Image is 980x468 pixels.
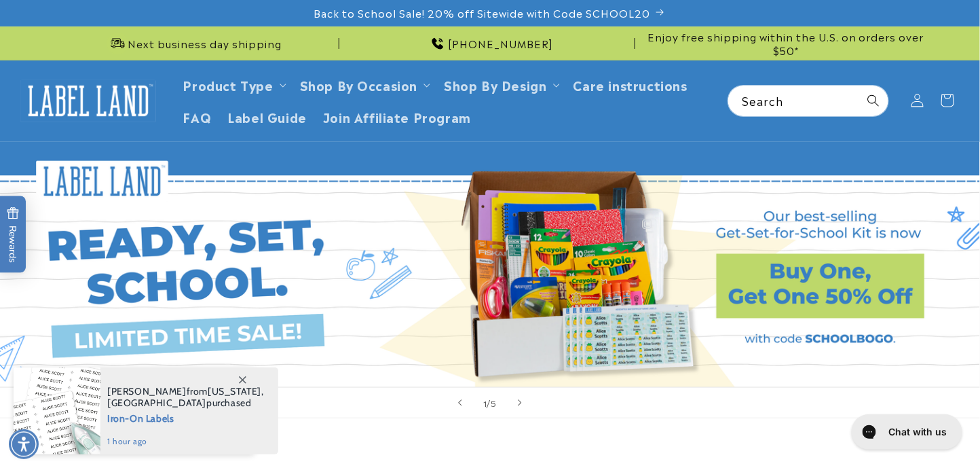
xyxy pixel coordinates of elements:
summary: Product Type [175,69,292,101]
span: from , purchased [107,386,264,409]
button: Previous slide [445,388,475,418]
span: [GEOGRAPHIC_DATA] [107,397,206,409]
summary: Shop By Occasion [292,69,436,101]
button: Search [859,86,888,115]
span: 5 [491,396,497,410]
div: Announcement [49,26,339,60]
span: Shop By Occasion [300,77,418,92]
a: Product Type [183,75,274,94]
a: Label Land [16,75,162,127]
span: [US_STATE] [208,385,261,397]
span: Next business day shipping [128,37,282,50]
span: Iron-On Labels [107,409,264,426]
div: Accessibility Menu [9,429,39,459]
a: Shop By Design [444,75,546,94]
iframe: Gorgias live chat messenger [845,410,966,454]
span: Care instructions [573,77,687,92]
span: Enjoy free shipping within the U.S. on orders over $50* [641,30,931,56]
span: [PHONE_NUMBER] [449,37,554,50]
a: FAQ [175,101,220,132]
div: Announcement [641,26,931,60]
span: [PERSON_NAME] [107,385,187,397]
span: FAQ [183,109,212,124]
img: Label Land [20,79,156,122]
span: Label Guide [227,109,307,124]
span: 1 hour ago [107,435,264,448]
summary: Shop By Design [436,69,565,101]
button: Next slide [505,388,535,418]
span: 1 [483,396,487,410]
span: Back to School Sale! 20% off Sitewide with Code SCHOOL20 [314,6,651,20]
div: Announcement [345,26,635,60]
span: Join Affiliate Program [323,109,471,124]
a: Join Affiliate Program [315,101,479,132]
a: Care instructions [565,69,696,101]
a: Label Guide [219,101,315,132]
span: Rewards [7,206,20,263]
span: / [487,396,491,410]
